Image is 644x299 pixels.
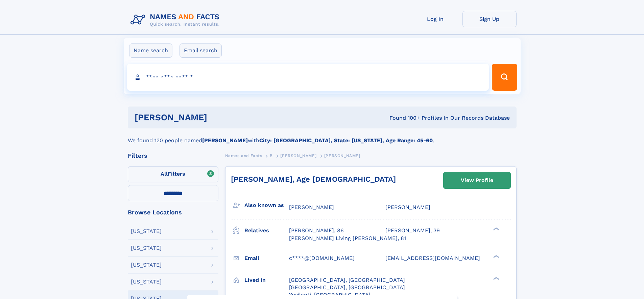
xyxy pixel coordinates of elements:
[298,114,510,122] div: Found 100+ Profiles In Our Records Database
[492,276,500,280] div: ❯
[259,137,433,144] b: City: [GEOGRAPHIC_DATA], State: [US_STATE], Age Range: 45-60
[244,252,289,264] h3: Email
[131,262,162,268] div: [US_STATE]
[202,137,248,144] b: [PERSON_NAME]
[289,204,334,210] span: [PERSON_NAME]
[135,113,299,122] h1: [PERSON_NAME]
[128,153,218,159] div: Filters
[492,64,517,91] button: Search Button
[280,153,316,158] span: [PERSON_NAME]
[128,128,517,145] div: We found 120 people named with .
[385,204,430,210] span: [PERSON_NAME]
[131,245,162,251] div: [US_STATE]
[128,209,218,215] div: Browse Locations
[270,153,273,158] span: B
[180,43,222,58] label: Email search
[270,151,273,160] a: B
[461,173,493,188] div: View Profile
[385,255,480,261] span: [EMAIL_ADDRESS][DOMAIN_NAME]
[289,227,344,234] a: [PERSON_NAME], 86
[161,171,168,177] span: All
[462,11,517,27] a: Sign Up
[127,64,489,91] input: search input
[244,274,289,286] h3: Lived in
[492,227,500,231] div: ❯
[289,284,405,291] span: [GEOGRAPHIC_DATA], [GEOGRAPHIC_DATA]
[128,166,218,182] label: Filters
[131,279,162,285] div: [US_STATE]
[128,11,225,29] img: Logo Names and Facts
[289,292,371,298] span: Ypsilanti, [GEOGRAPHIC_DATA]
[225,151,262,160] a: Names and Facts
[444,172,510,188] a: View Profile
[129,43,172,58] label: Name search
[289,235,406,242] a: [PERSON_NAME] Living [PERSON_NAME], 81
[289,277,405,283] span: [GEOGRAPHIC_DATA], [GEOGRAPHIC_DATA]
[492,254,500,259] div: ❯
[324,153,360,158] span: [PERSON_NAME]
[385,227,440,234] a: [PERSON_NAME], 39
[131,229,162,234] div: [US_STATE]
[244,225,289,236] h3: Relatives
[408,11,462,27] a: Log In
[231,175,396,183] a: [PERSON_NAME], Age [DEMOGRAPHIC_DATA]
[244,200,289,211] h3: Also known as
[280,151,316,160] a: [PERSON_NAME]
